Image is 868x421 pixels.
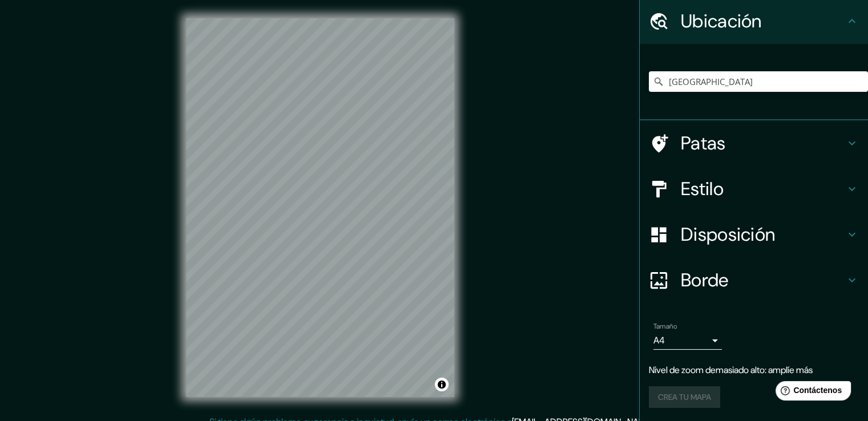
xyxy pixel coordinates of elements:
[435,378,449,391] button: Activar o desactivar atribución
[640,257,868,303] div: Borde
[681,268,729,292] font: Borde
[653,334,665,346] font: A4
[653,322,677,331] font: Tamaño
[649,71,868,92] input: Elige tu ciudad o zona
[681,131,726,155] font: Patas
[649,364,813,376] font: Nivel de zoom demasiado alto: amplíe más
[640,120,868,166] div: Patas
[653,331,722,350] div: A4
[681,9,762,33] font: Ubicación
[640,166,868,212] div: Estilo
[186,18,454,397] canvas: Mapa
[681,177,724,201] font: Estilo
[640,212,868,257] div: Disposición
[766,377,855,408] iframe: Lanzador de widgets de ayuda
[681,222,775,246] font: Disposición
